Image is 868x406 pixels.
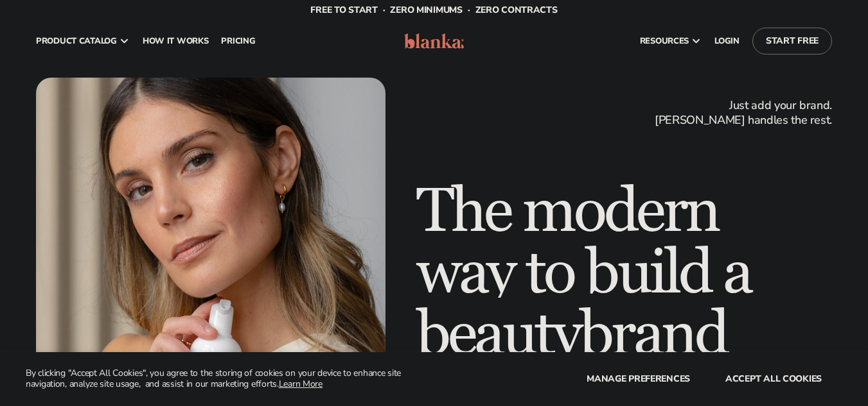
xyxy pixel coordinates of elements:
[640,36,689,46] span: resources
[714,36,740,46] span: LOGIN
[416,298,580,373] span: beauty
[416,182,832,366] h1: The modern way to build a brand
[136,21,215,62] a: How It Works
[633,21,708,62] a: resources
[404,33,465,49] img: logo
[26,368,429,390] p: By clicking "Accept All Cookies", you agree to the storing of cookies on your device to enhance s...
[30,21,136,62] a: product catalog
[310,4,557,16] span: Free to start · ZERO minimums · ZERO contracts
[708,21,746,62] a: LOGIN
[215,21,261,62] a: pricing
[705,367,842,391] button: accept all cookies
[221,36,255,46] span: pricing
[655,98,832,128] span: Just add your brand. [PERSON_NAME] handles the rest.
[36,36,117,46] span: product catalog
[587,367,690,391] button: Manage preferences
[752,28,832,55] a: Start Free
[279,378,323,390] a: Learn More
[143,36,209,46] span: How It Works
[587,373,690,385] span: Manage preferences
